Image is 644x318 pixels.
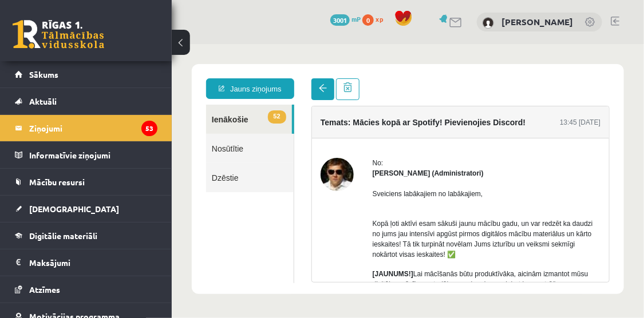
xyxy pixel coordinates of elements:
[15,222,157,249] a: Digitālie materiāli
[351,14,361,23] span: mP
[29,115,157,141] legend: Ziņojumi
[330,14,361,23] a: 3001 mP
[15,169,157,195] a: Mācību resursi
[201,164,429,216] p: Kopā ļoti aktīvi esam sākuši jaunu mācību gadu, un var redzēt ka daudzi no jums jau intensīvi apg...
[149,114,182,147] img: Ivo Čapiņš
[15,196,157,222] a: [DEMOGRAPHIC_DATA]
[15,88,157,114] a: Aktuāli
[501,16,573,27] a: [PERSON_NAME]
[201,226,242,234] strong: [JAUNUMS!]
[141,121,157,136] i: 53
[29,96,57,106] span: Aktuāli
[29,69,58,79] span: Sākums
[96,66,114,79] span: 52
[13,20,104,49] a: Rīgas 1. Tālmācības vidusskola
[34,119,122,148] a: Dzēstie
[29,249,157,276] legend: Maksājumi
[15,142,157,168] a: Informatīvie ziņojumi
[29,142,157,168] legend: Informatīvie ziņojumi
[15,115,157,141] a: Ziņojumi53
[149,74,354,83] h4: Temats: Mācies kopā ar Spotify! Pievienojies Discord!
[34,34,123,55] a: Jauns ziņojums
[376,14,383,23] span: xp
[388,73,429,84] div: 13:45 [DATE]
[34,90,122,119] a: Nosūtītie
[330,14,350,26] span: 3001
[15,61,157,88] a: Sākums
[15,249,157,276] a: Maksājumi
[29,284,60,295] span: Atzīmes
[362,14,374,26] span: 0
[483,17,494,29] img: Ārons Roderts
[29,177,85,187] span: Mācību resursi
[29,230,97,241] span: Digitālie materiāli
[34,61,120,90] a: 52Ienākošie
[201,114,429,124] div: No:
[201,145,429,155] p: Sveiciens labākajiem no labākajiem,
[15,276,157,303] a: Atzīmes
[362,14,389,23] a: 0 xp
[201,225,429,276] p: Lai mācīšanās būtu produktīvāka, aicinām izmantot mūsu digitālos mācību materiālus un pie reizes ...
[201,125,312,133] strong: [PERSON_NAME] (Administratori)
[29,204,119,214] span: [DEMOGRAPHIC_DATA]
